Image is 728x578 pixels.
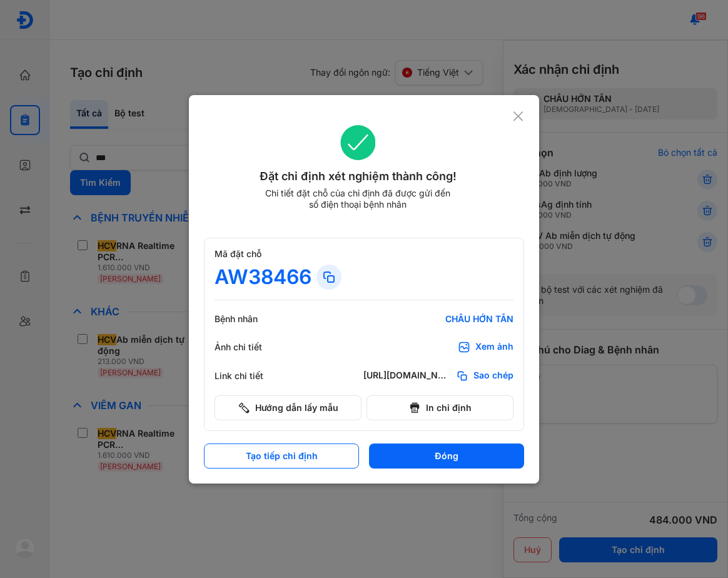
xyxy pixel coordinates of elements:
[215,313,290,325] div: Bệnh nhân
[215,265,311,290] div: AW38466
[363,313,513,325] div: CHÂU HỚN TÂN
[204,168,512,185] div: Đặt chỉ định xét nghiệm thành công!
[369,444,524,469] button: Đóng
[204,444,359,469] button: Tạo tiếp chỉ định
[473,370,513,382] span: Sao chép
[215,342,290,353] div: Ảnh chi tiết
[363,370,451,382] div: [URL][DOMAIN_NAME]
[215,370,290,382] div: Link chi tiết
[215,395,361,420] button: Hướng dẫn lấy mẫu
[260,188,456,210] div: Chi tiết đặt chỗ của chỉ định đã được gửi đến số điện thoại bệnh nhân
[475,341,513,353] div: Xem ảnh
[215,248,513,260] div: Mã đặt chỗ
[367,395,513,420] button: In chỉ định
